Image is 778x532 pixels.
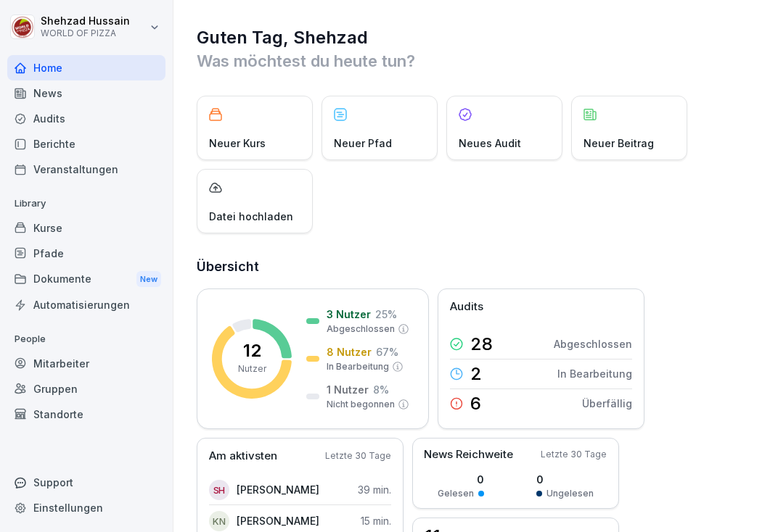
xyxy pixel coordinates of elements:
p: News Reichweite [424,446,513,463]
p: 12 [243,342,261,359]
p: 67 % [376,344,398,359]
p: Neuer Beitrag [583,136,654,151]
p: Überfällig [582,396,632,411]
p: 8 Nutzer [327,344,372,359]
a: Veranstaltungen [7,157,165,182]
p: Neuer Kurs [209,136,266,151]
div: KN [209,511,229,531]
p: Gelesen [438,487,474,500]
p: Nutzer [238,362,266,375]
p: Datei hochladen [209,209,293,224]
a: Home [7,55,165,80]
a: DokumenteNew [7,266,165,293]
p: Was möchtest du heute tun? [197,49,756,72]
a: Gruppen [7,376,165,402]
p: 28 [470,336,493,353]
a: Standorte [7,402,165,427]
p: [PERSON_NAME] [237,482,319,497]
p: Am aktivsten [209,448,277,465]
a: Berichte [7,131,165,157]
div: New [136,271,161,288]
a: Mitarbeiter [7,351,165,376]
p: Shehzad Hussain [41,15,130,28]
p: 15 min. [361,513,391,528]
p: 3 Nutzer [327,307,371,322]
p: In Bearbeitung [327,360,389,373]
p: Abgeschlossen [327,323,395,336]
p: 39 min. [358,482,391,497]
p: [PERSON_NAME] [237,513,319,528]
a: Audits [7,106,165,131]
p: Abgeschlossen [554,336,632,352]
a: Einstellungen [7,495,165,520]
div: Dokumente [7,266,165,293]
p: Library [7,192,165,215]
p: Letzte 30 Tage [325,449,391,462]
p: 8 % [373,382,389,397]
p: 1 Nutzer [327,382,369,397]
p: WORLD OF PIZZA [41,28,130,38]
p: Letzte 30 Tage [541,448,607,461]
p: In Bearbeitung [557,366,632,381]
a: Pfade [7,241,165,266]
p: Nicht begonnen [327,398,395,411]
p: 0 [536,472,594,487]
p: Neuer Pfad [334,136,392,151]
p: People [7,328,165,351]
p: 2 [470,365,482,383]
a: Kurse [7,215,165,241]
a: News [7,80,165,106]
a: Automatisierungen [7,292,165,317]
h2: Übersicht [197,257,756,277]
p: Neues Audit [459,136,521,151]
h1: Guten Tag, Shehzad [197,26,756,49]
p: 6 [470,395,481,412]
div: SH [209,480,229,500]
p: Ungelesen [546,487,594,500]
p: 0 [438,472,484,487]
p: Audits [450,299,483,315]
div: Support [7,470,165,495]
p: 25 % [375,307,397,322]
